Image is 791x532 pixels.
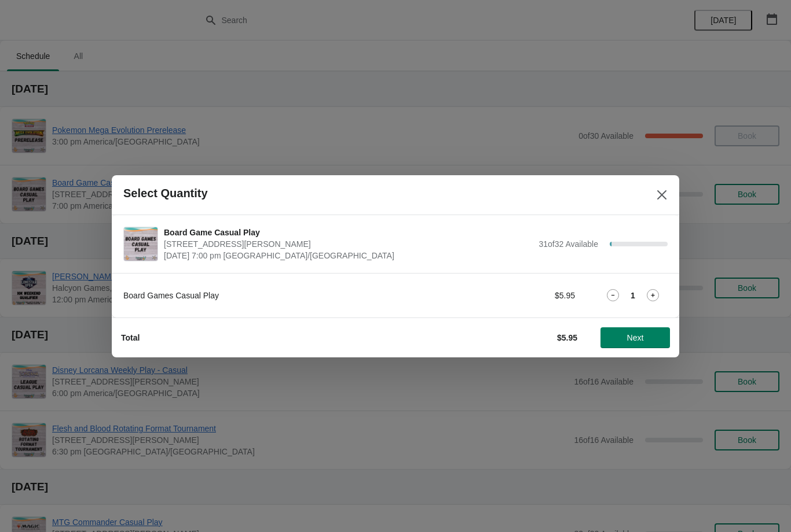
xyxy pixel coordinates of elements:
img: Board Game Casual Play | 2040 Louetta Rd Ste I Spring, TX 77388 | September 13 | 7:00 pm America/... [124,227,158,261]
button: Next [600,327,670,348]
span: [DATE] 7:00 pm [GEOGRAPHIC_DATA]/[GEOGRAPHIC_DATA] [164,250,533,261]
button: Close [651,184,672,205]
div: $5.95 [468,290,575,301]
strong: 1 [631,290,635,301]
strong: Total [121,333,140,342]
div: Board Games Casual Play [123,290,445,301]
h2: Select Quantity [123,187,208,200]
span: Board Game Casual Play [164,227,533,238]
span: [STREET_ADDRESS][PERSON_NAME] [164,238,533,250]
strong: $5.95 [557,333,577,342]
span: Next [627,333,644,342]
span: 31 of 32 Available [539,239,598,249]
